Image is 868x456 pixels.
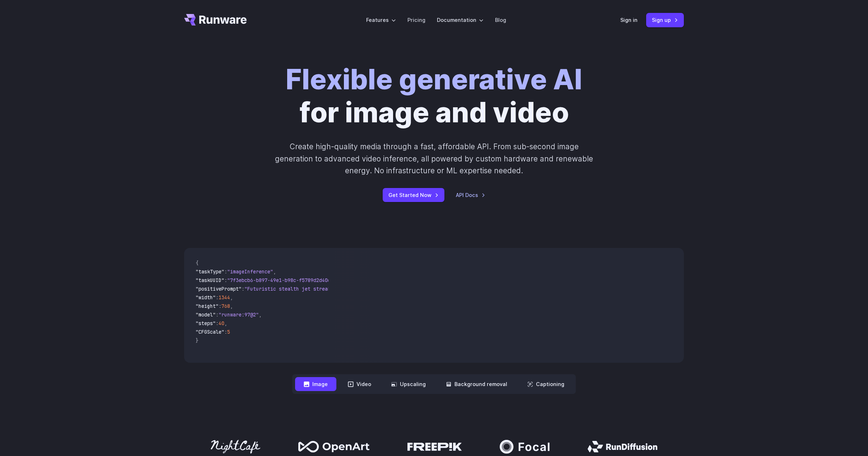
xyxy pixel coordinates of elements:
[519,377,573,391] button: Captioning
[227,329,230,335] span: 5
[383,188,444,202] a: Get Started Now
[227,277,336,283] span: "7f3ebcb6-b897-49e1-b98c-f5789d2d40d7"
[646,13,684,27] a: Sign up
[244,286,506,292] span: "Futuristic stealth jet streaking through a neon-lit cityscape with glowing purple exhaust"
[295,377,336,391] button: Image
[456,191,485,199] a: API Docs
[216,320,219,326] span: :
[286,63,582,129] h1: for image and video
[242,286,244,292] span: :
[219,303,221,309] span: :
[221,303,230,309] span: 768
[274,141,594,177] p: Create high-quality media through a fast, affordable API. From sub-second image generation to adv...
[383,377,434,391] button: Upscaling
[219,311,259,318] span: "runware:97@2"
[219,320,224,326] span: 40
[230,303,233,309] span: ,
[286,63,582,96] strong: Flexible generative AI
[219,294,230,301] span: 1344
[196,320,216,326] span: "steps"
[259,311,262,318] span: ,
[184,14,247,25] a: Go to /
[273,268,276,275] span: ,
[196,311,216,318] span: "model"
[230,294,233,301] span: ,
[196,286,242,292] span: "positivePrompt"
[216,311,219,318] span: :
[224,320,227,326] span: ,
[196,294,216,301] span: "width"
[216,294,219,301] span: :
[620,16,638,24] a: Sign in
[196,277,224,283] span: "taskUUID"
[196,337,199,344] span: }
[224,277,227,283] span: :
[224,268,227,275] span: :
[407,16,425,24] a: Pricing
[339,377,380,391] button: Video
[227,268,273,275] span: "imageInference"
[437,16,484,24] label: Documentation
[196,260,199,266] span: {
[495,16,506,24] a: Blog
[437,377,516,391] button: Background removal
[196,303,219,309] span: "height"
[224,329,227,335] span: :
[196,268,224,275] span: "taskType"
[196,329,224,335] span: "CFGScale"
[366,16,396,24] label: Features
